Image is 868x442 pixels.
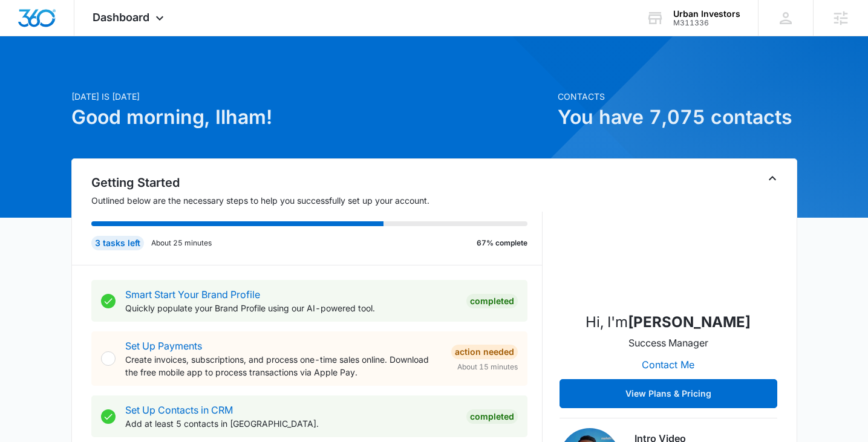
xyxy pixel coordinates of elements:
[125,417,457,430] p: Add at least 5 contacts in [GEOGRAPHIC_DATA].
[19,19,29,29] img: logo_orange.svg
[558,90,797,103] p: Contacts
[451,345,518,359] div: Action Needed
[91,236,144,250] div: 3 tasks left
[560,379,777,408] button: View Plans & Pricing
[628,336,708,350] p: Success Manager
[466,409,518,424] div: Completed
[46,71,108,79] div: Domain Overview
[630,350,706,379] button: Contact Me
[71,103,550,132] h1: Good morning, Ilham!
[34,19,59,29] div: v 4.0.25
[765,171,780,186] button: Toggle Collapse
[91,194,543,207] p: Outlined below are the necessary steps to help you successfully set up your account.
[19,31,29,41] img: website_grey.svg
[125,288,260,301] a: Smart Start Your Brand Profile
[628,313,751,331] strong: [PERSON_NAME]
[558,103,797,132] h1: You have 7,075 contacts
[125,404,233,416] a: Set Up Contacts in CRM
[151,238,212,249] p: About 25 minutes
[134,71,204,79] div: Keywords by Traffic
[125,353,442,379] p: Create invoices, subscriptions, and process one-time sales online. Download the free mobile app t...
[477,238,527,249] p: 67% complete
[608,181,729,302] img: Sam Coduto
[586,311,751,333] p: Hi, I'm
[93,11,149,24] span: Dashboard
[33,70,42,80] img: tab_domain_overview_orange.svg
[91,174,543,192] h2: Getting Started
[120,70,130,80] img: tab_keywords_by_traffic_grey.svg
[457,362,518,372] span: About 15 minutes
[125,302,457,314] p: Quickly populate your Brand Profile using our AI-powered tool.
[673,9,740,19] div: account name
[673,19,740,27] div: account id
[466,294,518,308] div: Completed
[71,90,550,103] p: [DATE] is [DATE]
[31,31,133,41] div: Domain: [DOMAIN_NAME]
[125,340,202,352] a: Set Up Payments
